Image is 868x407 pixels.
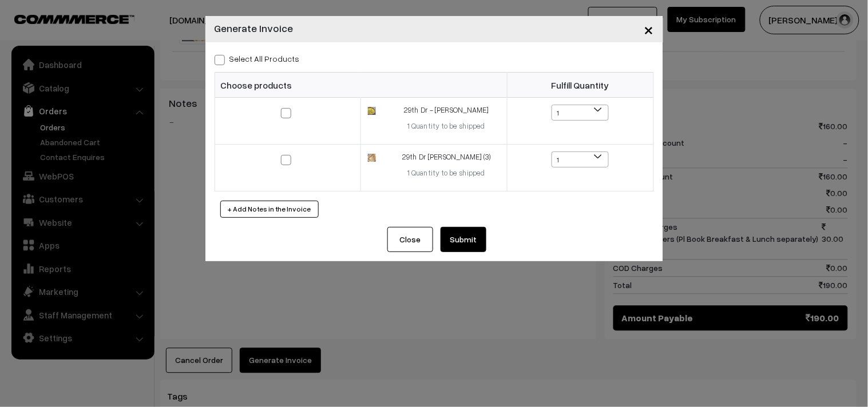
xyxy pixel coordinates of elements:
[368,107,375,114] img: 17442592358063lemon-sevai1.jpg
[215,53,300,65] label: Select all Products
[215,73,507,98] th: Choose products
[552,152,608,168] span: 1
[393,167,500,179] div: 1 Quantity to be shipped
[644,18,654,39] span: ×
[368,154,375,161] img: 17446109418727Chappathi-1.jpg
[393,151,500,163] div: 29th Dr [PERSON_NAME] (3)
[552,105,609,121] span: 1
[552,105,608,121] span: 1
[215,21,294,36] h4: Generate Invoice
[507,73,653,98] th: Fulfill Quantity
[441,227,486,252] button: Submit
[393,121,500,132] div: 1 Quantity to be shipped
[393,105,500,116] div: 29th Dr - [PERSON_NAME]
[552,151,609,167] span: 1
[220,201,319,218] button: + Add Notes in the Invoice
[635,11,663,47] button: Close
[387,227,433,252] button: Close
